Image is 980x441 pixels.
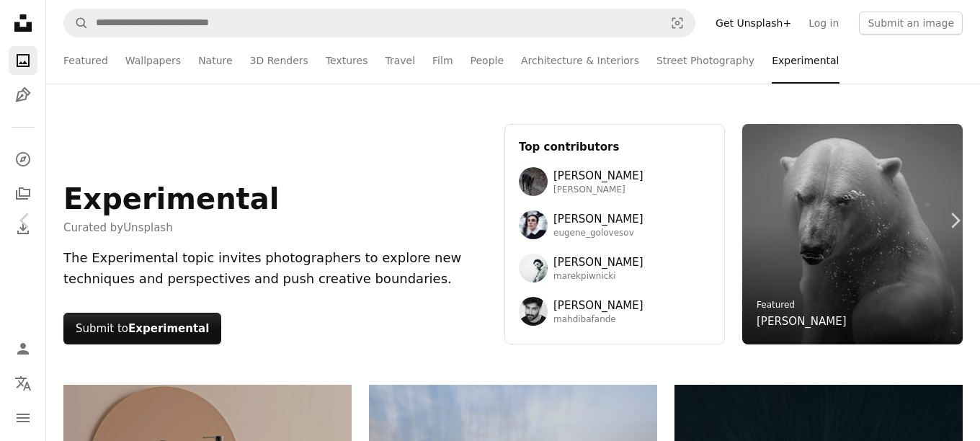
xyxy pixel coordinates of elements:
img: Avatar of user Wolfgang Hasselmann [519,167,548,196]
a: Avatar of user Wolfgang Hasselmann[PERSON_NAME][PERSON_NAME] [519,167,710,196]
span: marekpiwnicki [553,271,643,282]
a: Featured [757,300,795,310]
button: Submit toExperimental [63,313,221,344]
div: The Experimental topic invites photographers to explore new techniques and perspectives and push ... [63,248,487,290]
a: Log in / Sign up [9,334,37,363]
span: mahdibafande [553,314,643,326]
button: Language [9,369,37,398]
a: Film [432,37,453,84]
button: Visual search [660,9,695,37]
strong: Experimental [128,322,209,335]
span: [PERSON_NAME] [553,184,643,196]
a: Wallpapers [125,37,181,84]
button: Search Unsplash [64,9,89,37]
a: Travel [385,37,415,84]
a: Explore [9,145,37,174]
a: Next [930,151,980,290]
span: [PERSON_NAME] [553,167,643,184]
a: 3D Renders [250,37,308,84]
a: Avatar of user Marek Piwnicki[PERSON_NAME]marekpiwnicki [519,254,710,282]
a: Unsplash [123,221,173,234]
span: Curated by [63,219,279,236]
img: Avatar of user Eugene Golovesov [519,210,548,239]
h3: Top contributors [519,138,710,156]
a: Architecture & Interiors [521,37,639,84]
span: [PERSON_NAME] [553,297,643,314]
a: Avatar of user Mahdi Bafande[PERSON_NAME]mahdibafande [519,297,710,326]
a: Illustrations [9,81,37,110]
a: [PERSON_NAME] [757,313,847,330]
a: People [471,37,504,84]
h1: Experimental [63,182,279,216]
a: Street Photography [656,37,754,84]
img: Avatar of user Marek Piwnicki [519,254,548,282]
button: Submit an image [859,12,963,35]
a: Log in [800,12,847,35]
a: Avatar of user Eugene Golovesov[PERSON_NAME]eugene_golovesov [519,210,710,239]
form: Find visuals sitewide [63,9,695,37]
span: [PERSON_NAME] [553,210,643,228]
a: Nature [198,37,232,84]
a: Featured [63,37,108,84]
span: eugene_golovesov [553,228,643,239]
span: [PERSON_NAME] [553,254,643,271]
a: Textures [326,37,368,84]
img: Avatar of user Mahdi Bafande [519,297,548,326]
a: Photos [9,46,37,75]
button: Menu [9,404,37,432]
a: Get Unsplash+ [707,12,800,35]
